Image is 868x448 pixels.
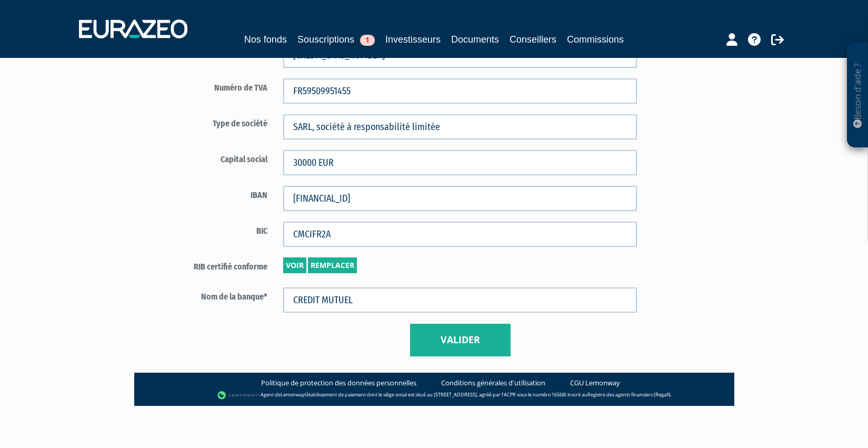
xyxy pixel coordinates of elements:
img: 1732889491-logotype_eurazeo_blanc_rvb.png [79,19,187,38]
a: CGU Lemonway [570,378,620,388]
a: Remplacer [308,257,357,273]
span: 1 [360,35,375,46]
label: Numéro de TVA [153,78,276,94]
a: Registre des agents financiers (Regafi) [587,392,671,399]
a: Investisseurs [385,32,441,47]
a: Commissions [567,32,624,47]
label: IBAN [153,186,276,202]
div: - Agent de (établissement de paiement dont le siège social est situé au [STREET_ADDRESS], agréé p... [145,390,724,401]
a: Conditions générales d'utilisation [441,378,545,388]
a: Souscriptions1 [297,32,375,47]
img: logo-lemonway.png [217,390,258,401]
a: Politique de protection des données personnelles [261,378,416,388]
a: Conseillers [510,32,556,47]
label: RIB certifié conforme [153,257,276,273]
a: Lemonway [281,392,305,399]
a: Voir [283,257,306,273]
button: Valider [410,324,511,356]
p: Besoin d'aide ? [852,48,864,143]
a: Nos fonds [244,32,287,47]
a: Documents [451,32,499,47]
label: BIC [153,222,276,237]
label: Nom de la banque* [153,287,276,303]
label: Capital social [153,150,276,166]
label: Type de société [153,114,276,130]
